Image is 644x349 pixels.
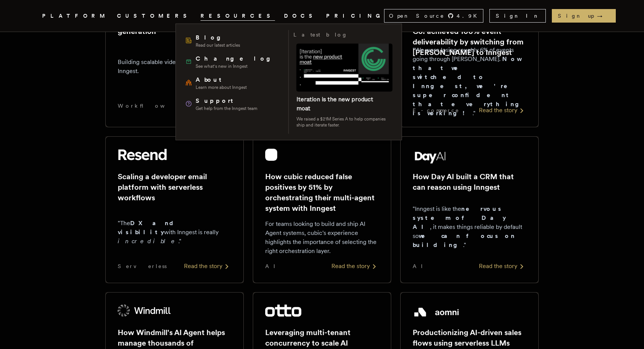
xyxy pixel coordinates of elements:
[196,63,276,69] span: See what's new in Inngest
[457,12,481,20] span: 4.9 K
[105,136,244,283] a: Resend logoScaling a developer email platform with serverless workflows"TheDX and visibilitywith ...
[489,9,546,23] a: Sign In
[196,42,240,48] span: Read our latest articles
[118,219,231,246] p: "The with Inngest is really ."
[196,54,276,63] span: Changelog
[118,171,231,203] h2: Scaling a developer email platform with serverless workflows
[196,75,247,84] span: About
[196,105,257,111] span: Get help from the Inngest team
[413,205,506,230] strong: nervous system of Day AI
[118,149,167,161] img: Resend
[42,11,108,21] button: PLATFORM
[200,11,275,21] button: RESOURCES
[296,96,373,112] a: Iteration is the new product moat
[293,30,348,39] h3: Latest blog
[265,171,379,213] h2: How cubic reduced false positives by 51% by orchestrating their multi-agent system with Inngest
[196,33,240,42] span: Blog
[413,232,515,248] strong: we can focus on building
[118,219,180,236] strong: DX and visibility
[265,305,301,317] img: Otto
[413,327,526,348] h2: Productionizing AI-driven sales flows using serverless LLMs
[326,11,384,21] a: PRICING
[265,149,277,161] img: cubic
[196,84,247,90] span: Learn more about Inngest
[413,171,526,192] h2: How Day AI built a CRM that can reason using Inngest
[182,51,284,72] a: ChangelogSee what's new in Inngest
[182,72,284,93] a: AboutLearn more about Inngest
[413,15,526,58] h2: How BÆRSkin Tactical Supply Co. achieved 100% event deliverability by switching from [PERSON_NAME...
[479,106,526,115] div: Read the story
[182,93,284,114] a: SupportGet help from the Inngest team
[184,262,231,271] div: Read the story
[331,262,379,271] div: Read the story
[413,55,525,117] strong: Now that we switched to Inngest, we're super confident that everything is working!
[413,107,459,114] span: E-commerce
[253,136,391,283] a: cubic logoHow cubic reduced false positives by 51% by orchestrating their multi-agent system with...
[413,149,448,164] img: Day AI
[413,204,526,250] p: "Inngest is like the , it makes things reliable by default so ."
[413,46,526,118] p: "We were losing roughly 6% of events going through [PERSON_NAME]. ."
[284,11,317,21] a: DOCS
[118,305,171,317] img: Windmill
[597,12,610,20] span: →
[400,136,539,283] a: Day AI logoHow Day AI built a CRM that can reason using Inngest"Inngest is like thenervous system...
[118,58,231,76] p: Building scalable video pipelines with Inngest.
[196,96,257,105] span: Support
[182,30,284,51] a: BlogRead our latest articles
[118,102,185,110] span: Workflows
[479,262,526,271] div: Read the story
[413,262,429,270] span: AI
[413,305,460,320] img: Aomni
[552,9,616,23] a: Sign up
[118,262,167,270] span: Serverless
[265,262,282,270] span: AI
[265,219,379,256] p: For teams looking to build and ship AI Agent systems, cubic's experience highlights the importanc...
[389,12,445,20] span: Open Source
[118,238,178,245] em: incredible
[117,11,191,21] a: CUSTOMERS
